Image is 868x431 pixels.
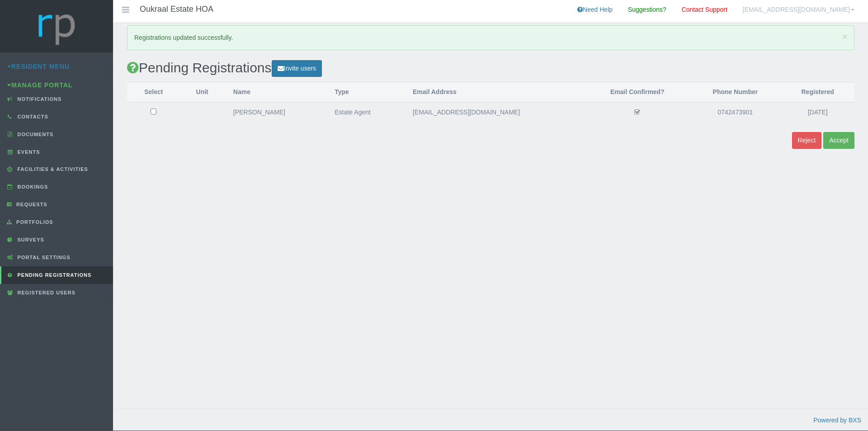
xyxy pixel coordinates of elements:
[813,417,861,424] a: Powered by BXS
[15,237,44,242] span: Surveys
[689,102,781,122] td: 0742473901
[127,60,854,77] h2: Pending Registrations
[127,82,180,102] th: Select
[15,149,40,155] span: Events
[15,272,92,278] span: Pending Registrations
[7,63,70,70] a: Resident Menu
[15,132,54,137] span: Documents
[224,82,325,102] th: Name
[781,102,854,122] td: [DATE]
[792,132,822,149] button: Reject
[823,132,854,149] button: Accept
[781,82,854,102] th: Registered
[842,32,848,41] button: Close
[180,82,224,102] th: Unit
[325,82,404,102] th: Type
[15,290,75,295] span: Registered Users
[404,102,585,122] td: [EMAIL_ADDRESS][DOMAIN_NAME]
[15,166,88,172] span: Facilities & Activities
[272,60,322,77] a: Invite users
[14,202,47,207] span: Requests
[127,25,854,50] div: Registrations updated successfully.
[325,102,404,122] td: Estate Agent
[15,255,71,260] span: Portal Settings
[15,184,48,189] span: Bookings
[585,82,689,102] th: Email Confirmed?
[233,107,316,118] div: [PERSON_NAME]
[140,5,213,14] h4: Oukraal Estate HOA
[15,114,48,119] span: Contacts
[14,219,53,225] span: Portfolios
[842,31,848,42] span: ×
[7,81,73,89] a: Manage Portal
[404,82,585,102] th: Email Address
[15,96,62,102] span: Notifications
[689,82,781,102] th: Phone Number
